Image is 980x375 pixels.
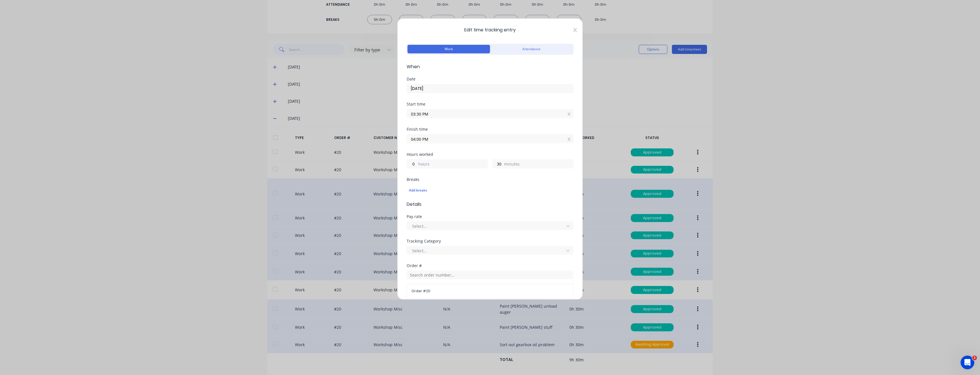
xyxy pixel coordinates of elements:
[407,160,417,168] input: 0
[407,239,573,243] div: Tracking Category
[972,356,977,360] span: 2
[504,161,573,168] label: minutes
[407,77,573,81] div: Date
[407,201,573,208] span: Details
[407,127,573,131] div: Finish time
[407,102,573,106] div: Start time
[407,45,490,53] button: Work
[407,271,573,279] input: Search order number...
[407,215,573,219] div: Pay rate
[961,356,974,369] iframe: Intercom live chat
[409,187,571,194] div: Add breaks
[418,161,487,168] label: hours
[407,264,573,268] div: Order #
[407,63,573,70] span: When
[411,289,569,294] span: Order # 20
[407,152,573,156] div: Hours worked
[493,160,503,168] input: 0
[407,178,573,182] div: Breaks
[407,27,573,33] span: Edit time tracking entry
[490,45,573,53] button: Attendance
